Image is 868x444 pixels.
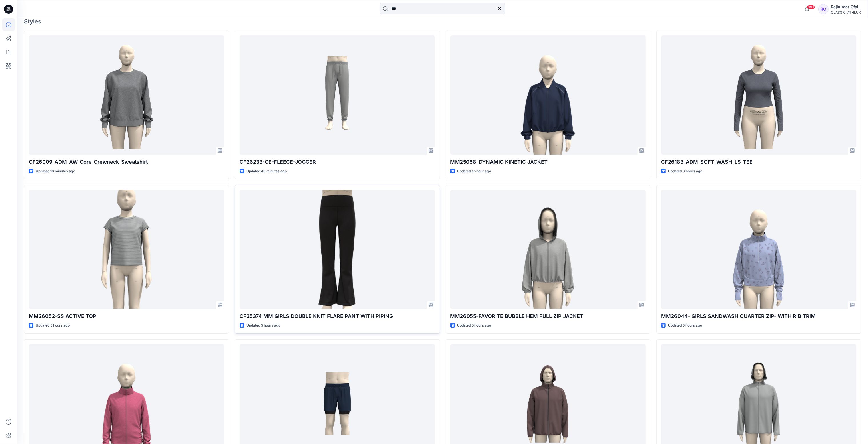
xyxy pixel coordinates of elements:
p: MM26055-FAVORITE BUBBLE HEM FULL ZIP JACKET [450,312,646,320]
div: RC [818,4,829,14]
p: Updated 5 hours ago [36,323,70,329]
div: CLASSIC_ATHLUX [831,10,861,15]
p: CF25374 MM GIRLS DOUBLE KNIT FLARE PANT WITH PIPING [240,312,435,320]
div: Rajkumar Cfai [831,3,861,10]
p: Updated 3 hours ago [668,168,702,174]
p: Updated 43 minutes ago [246,168,287,174]
p: Updated 5 hours ago [668,323,702,329]
p: Updated 18 minutes ago [36,168,75,174]
a: CF26009_ADM_AW_Core_Crewneck_Sweatshirt [29,35,224,155]
h4: Styles [24,18,861,25]
a: CF26183_ADM_SOFT_WASH_LS_TEE [661,35,856,155]
p: Updated an hour ago [457,168,491,174]
a: CF26233-GE-FLEECE-JOGGER [240,35,435,155]
a: MM26052-SS ACTIVE TOP [29,190,224,309]
span: 99+ [807,5,815,9]
p: CF26009_ADM_AW_Core_Crewneck_Sweatshirt [29,158,224,166]
p: Updated 5 hours ago [246,323,280,329]
p: CF26233-GE-FLEECE-JOGGER [240,158,435,166]
a: MM25058_DYNAMIC KINETIC JACKET [450,35,646,155]
p: MM26052-SS ACTIVE TOP [29,312,224,320]
p: CF26183_ADM_SOFT_WASH_LS_TEE [661,158,856,166]
a: CF25374 MM GIRLS DOUBLE KNIT FLARE PANT WITH PIPING [240,190,435,309]
p: MM25058_DYNAMIC KINETIC JACKET [450,158,646,166]
a: MM26055-FAVORITE BUBBLE HEM FULL ZIP JACKET [450,190,646,309]
p: MM26044- GIRLS SANDWASH QUARTER ZIP- WITH RIB TRIM [661,312,856,320]
a: MM26044- GIRLS SANDWASH QUARTER ZIP- WITH RIB TRIM [661,190,856,309]
p: Updated 5 hours ago [457,323,491,329]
